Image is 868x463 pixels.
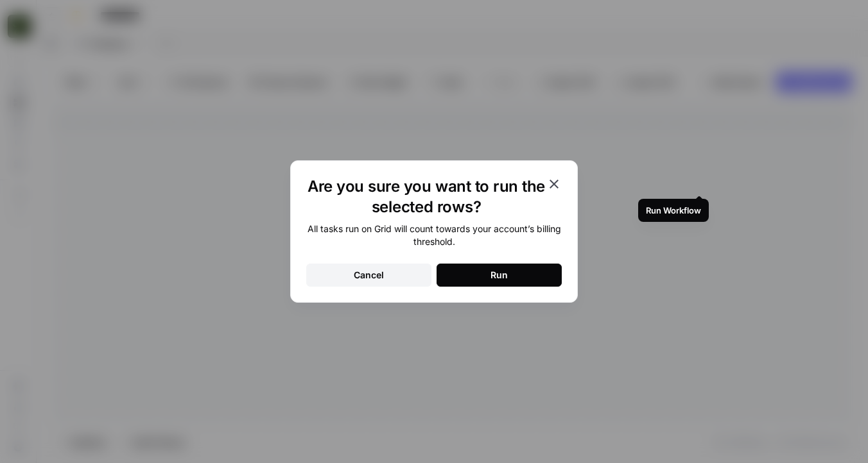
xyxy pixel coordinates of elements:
h1: Are you sure you want to run the selected rows? [306,176,546,217]
div: All tasks run on Grid will count towards your account’s billing threshold. [306,223,562,248]
div: Run Workflow [646,204,701,217]
div: Cancel [354,269,384,282]
button: Cancel [306,264,431,287]
div: Run [490,269,508,282]
button: Run [437,264,562,287]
